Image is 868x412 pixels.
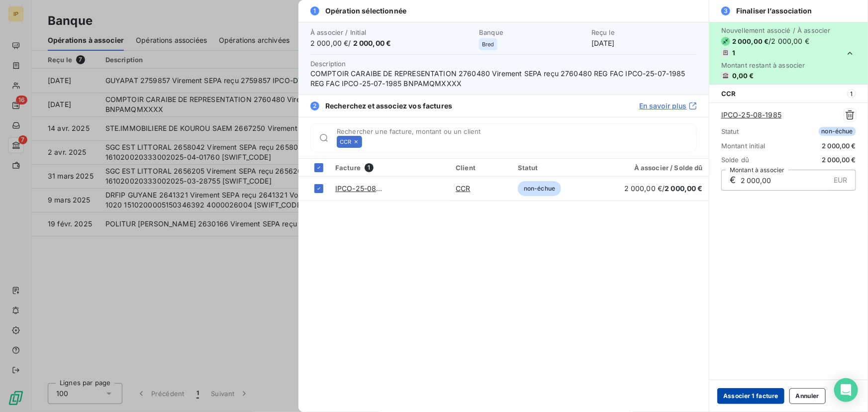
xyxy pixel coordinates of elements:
a: En savoir plus [639,101,697,111]
span: Bred [482,41,494,47]
span: 1 [847,89,856,98]
a: CCR [456,184,470,193]
span: Reçu le [591,28,697,36]
span: 2 [310,102,319,110]
span: Solde dû [721,156,749,164]
span: Opération sélectionnée [325,6,406,16]
span: Finaliser l’association [736,6,812,16]
span: 2 000,00 € / [624,184,703,193]
span: 1 [365,163,374,172]
span: Montant restant à associer [721,61,831,69]
span: 0,00 € [732,72,754,80]
input: placeholder [366,137,696,147]
span: Description [310,60,346,68]
span: CCR [340,139,351,145]
div: Statut [518,164,589,172]
div: [DATE] [591,28,697,48]
span: 2 000,00 € [822,156,857,164]
span: Nouvellement associé / À associer [721,26,831,34]
a: IPCO-25-08-1985 [721,110,781,120]
span: Banque [479,28,585,36]
span: non-échue [819,127,856,136]
span: 1 [732,49,735,57]
button: Associer 1 facture [717,388,784,404]
span: 2 000,00 € / [310,38,473,48]
span: non-échue [518,181,561,196]
div: Client [456,164,506,172]
span: Montant initial [721,142,765,150]
button: Annuler [789,388,826,404]
span: Statut [721,127,739,135]
div: Open Intercom Messenger [834,378,858,402]
span: / 2 000,00 € [769,36,810,46]
a: IPCO-25-08-1985 [335,184,395,193]
span: À associer / Initial [310,28,473,36]
span: 2 000,00 € [353,39,391,47]
span: 2 000,00 € [665,184,703,193]
span: CCR [721,90,736,98]
span: COMPTOIR CARAIBE DE REPRESENTATION 2760480 Virement SEPA reçu 2760480 REG FAC IPCO-25-07-1985 REG... [310,69,697,89]
span: 2 000,00 € [822,142,857,150]
span: 3 [721,6,730,15]
div: À associer / Solde dû [601,164,703,172]
div: Facture [335,163,444,172]
span: Recherchez et associez vos factures [325,101,452,111]
span: 2 000,00 € [732,37,769,45]
span: 1 [310,6,319,15]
